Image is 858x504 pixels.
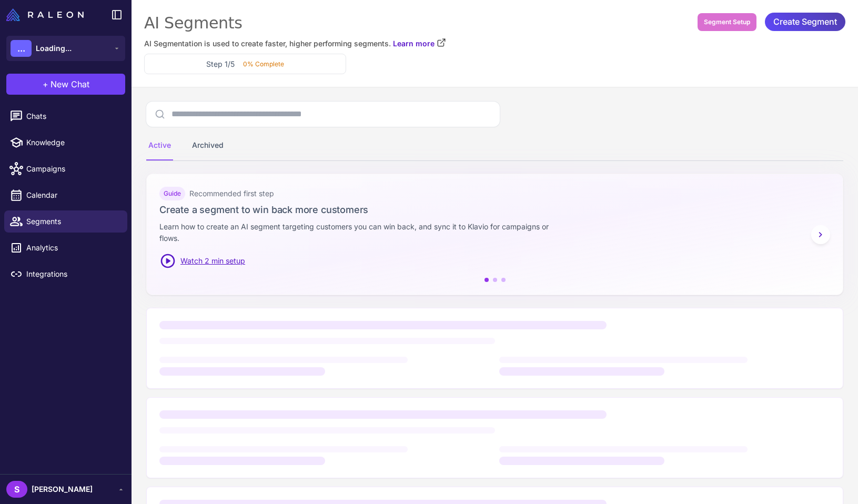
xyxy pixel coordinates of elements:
[26,189,119,201] span: Calendar
[26,137,119,148] span: Knowledge
[32,483,93,495] span: [PERSON_NAME]
[26,268,119,280] span: Integrations
[206,58,235,69] h3: Step 1/5
[393,38,446,49] a: Learn more
[6,8,84,21] img: Raleon Logo
[6,481,27,498] div: S
[144,13,845,34] div: AI Segments
[26,163,119,175] span: Campaigns
[243,59,284,69] p: 0% Complete
[4,263,127,285] a: Integrations
[189,188,274,199] span: Recommended first step
[159,187,185,200] div: Guide
[6,74,125,95] button: +New Chat
[4,158,127,180] a: Campaigns
[159,221,563,244] p: Learn how to create an AI segment targeting customers you can win back, and sync it to Klavio for...
[6,36,125,61] button: ...Loading...
[704,17,750,27] span: Segment Setup
[180,255,245,267] span: Watch 2 min setup
[26,216,119,227] span: Segments
[4,132,127,154] a: Knowledge
[51,78,89,90] span: New Chat
[4,237,127,259] a: Analytics
[146,131,173,160] div: Active
[43,78,48,90] span: +
[26,110,119,122] span: Chats
[4,210,127,233] a: Segments
[190,131,226,160] div: Archived
[4,184,127,206] a: Calendar
[144,38,391,49] span: AI Segmentation is used to create faster, higher performing segments.
[698,13,756,31] button: Segment Setup
[26,242,119,254] span: Analytics
[36,43,72,54] span: Loading...
[11,40,32,57] div: ...
[159,203,830,217] h3: Create a segment to win back more customers
[4,105,127,127] a: Chats
[773,13,837,31] span: Create Segment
